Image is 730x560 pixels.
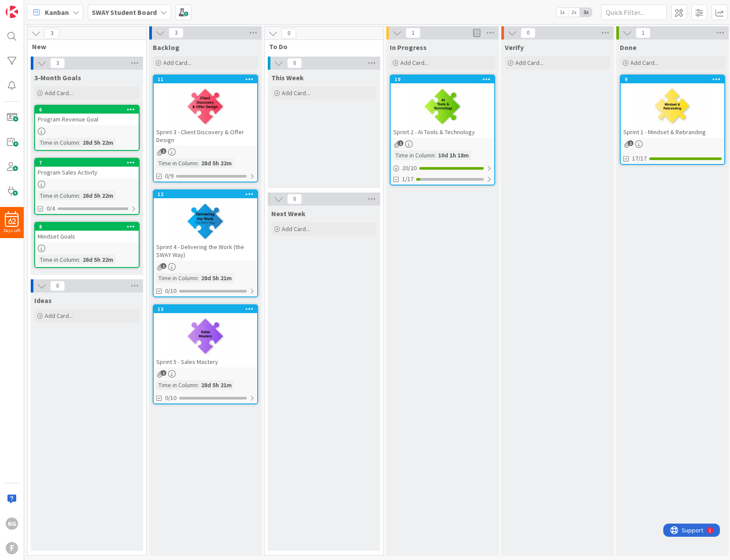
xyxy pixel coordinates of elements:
[35,159,139,167] div: 7
[154,305,257,313] div: 13
[158,191,257,197] div: 12
[79,138,80,147] span: :
[18,1,40,12] span: Support
[6,517,18,530] div: NG
[391,75,494,138] div: 10Sprint 2 - AI Tools & Technology
[199,380,234,390] div: 28d 5h 21m
[35,106,139,125] div: 6Program Revenue Goal
[32,42,135,51] span: New
[163,59,191,67] span: Add Card...
[38,191,79,200] div: Time in Column
[621,75,724,83] div: 9
[35,114,139,125] div: Program Revenue Goal
[39,224,139,230] div: 8
[6,542,18,554] div: F
[154,356,257,367] div: Sprint 5 - Sales Mastery
[154,126,257,146] div: Sprint 3 - Client Discovery & Offer Design
[282,89,310,97] span: Add Card...
[271,73,304,82] span: This Week
[45,7,69,18] span: Kanban
[35,231,139,242] div: Mindset Goals
[35,167,139,178] div: Program Sales Activity
[287,58,302,68] span: 0
[45,89,73,97] span: Add Card...
[156,158,198,168] div: Time in Column
[282,225,310,233] span: Add Card...
[35,106,139,114] div: 6
[154,305,257,367] div: 13Sprint 5 - Sales Mastery
[402,175,414,184] span: 1/17
[395,76,494,82] div: 10
[281,28,296,39] span: 0
[632,154,647,163] span: 17/17
[79,191,80,200] span: :
[521,28,536,38] span: 0
[269,42,372,51] span: To Do
[45,312,73,320] span: Add Card...
[406,28,421,38] span: 1
[636,28,651,38] span: 1
[154,190,257,198] div: 12
[50,281,65,291] span: 0
[393,150,435,160] div: Time in Column
[161,263,166,269] span: 1
[154,75,257,83] div: 11
[400,59,428,67] span: Add Card...
[556,8,568,17] span: 1x
[165,393,176,403] span: 0/10
[601,4,667,20] input: Quick Filter...
[44,28,59,39] span: 3
[391,75,494,83] div: 10
[568,8,580,17] span: 2x
[390,43,427,52] span: In Progress
[580,8,592,17] span: 3x
[35,223,139,242] div: 8Mindset Goals
[287,194,302,204] span: 0
[199,158,234,168] div: 28d 5h 22m
[398,140,403,146] span: 1
[628,140,633,146] span: 1
[156,273,198,283] div: Time in Column
[158,306,257,312] div: 13
[621,126,724,138] div: Sprint 1 - Mindset & Rebranding
[80,255,115,264] div: 28d 5h 22m
[161,148,166,154] span: 1
[156,380,198,390] div: Time in Column
[515,59,543,67] span: Add Card...
[391,126,494,138] div: Sprint 2 - AI Tools & Technology
[154,75,257,146] div: 11Sprint 3 - Client Discovery & Offer Design
[198,380,199,390] span: :
[35,223,139,231] div: 8
[38,138,79,147] div: Time in Column
[153,43,180,52] span: Backlog
[402,164,417,173] span: 20 / 20
[39,107,139,113] div: 6
[391,163,494,174] div: 20/20
[50,58,65,68] span: 3
[46,4,48,11] div: 1
[39,160,139,166] div: 7
[161,370,166,376] span: 1
[169,28,183,38] span: 3
[271,209,306,218] span: Next Week
[198,158,199,168] span: :
[34,296,52,305] span: Ideas
[165,171,173,181] span: 0/9
[80,138,115,147] div: 28d 5h 22m
[199,273,234,283] div: 28d 5h 21m
[6,6,18,18] img: Visit kanbanzone.com
[34,73,81,82] span: 3-Month Goals
[198,273,199,283] span: :
[436,150,471,160] div: 10d 1h 18m
[621,75,724,138] div: 9Sprint 1 - Mindset & Rebranding
[79,255,80,264] span: :
[165,286,176,296] span: 0/10
[154,190,257,260] div: 12Sprint 4 - Delivering the Work (the SWAY Way)
[154,241,257,260] div: Sprint 4 - Delivering the Work (the SWAY Way)
[35,159,139,178] div: 7Program Sales Activity
[80,191,115,200] div: 28d 5h 22m
[158,76,257,82] div: 11
[92,8,157,17] b: SWAY Student Board
[8,218,16,225] span: 62
[435,150,436,160] span: :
